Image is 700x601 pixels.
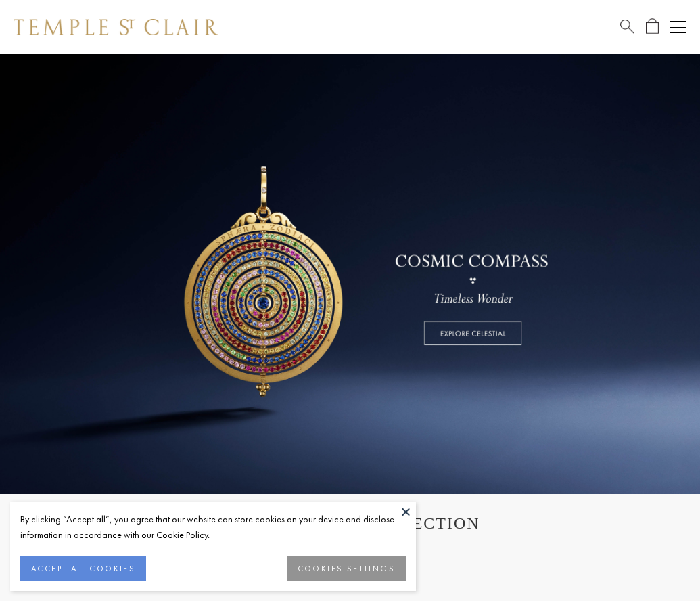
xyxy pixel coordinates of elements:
img: Temple St. Clair [14,19,218,35]
a: Search [620,18,634,35]
div: By clicking “Accept all”, you agree that our website can store cookies on your device and disclos... [20,512,406,543]
button: Open navigation [670,19,686,35]
a: Open Shopping Bag [646,18,659,35]
button: COOKIES SETTINGS [287,556,406,581]
button: ACCEPT ALL COOKIES [20,556,146,581]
